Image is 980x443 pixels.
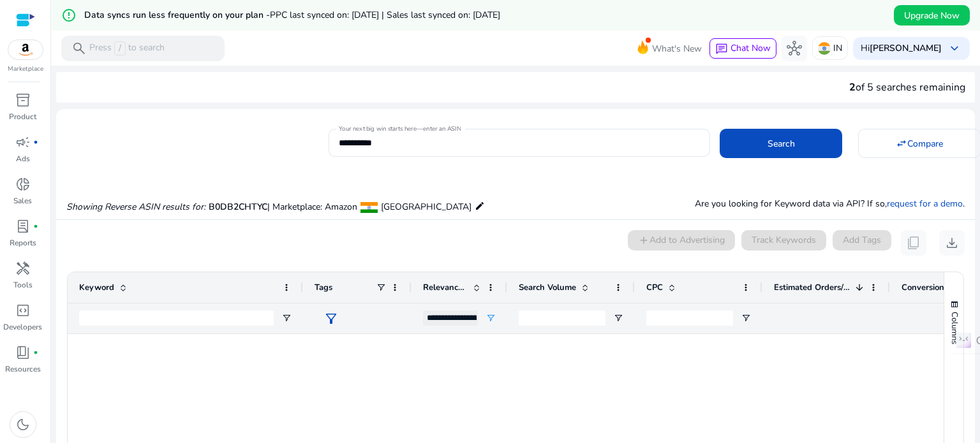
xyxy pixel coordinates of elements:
span: keyboard_arrow_down [947,41,962,56]
button: Open Filter Menu [613,313,623,323]
span: inventory_2 [15,92,31,108]
button: Open Filter Menu [281,313,292,323]
p: Hi [861,44,942,53]
span: 2 [849,80,856,94]
span: What's New [652,38,702,60]
span: hub [787,41,802,56]
p: Are you looking for Keyword data via API? If so, . [695,197,965,210]
span: | Marketplace: Amazon [267,201,357,213]
span: search [71,41,87,56]
span: chat [715,43,728,55]
span: Chat Now [731,42,771,54]
a: request for a demo [887,198,963,210]
span: Upgrade Now [904,9,960,22]
span: Columns [949,312,960,344]
span: Search Volume [519,282,576,293]
b: [PERSON_NAME] [870,42,942,54]
span: [GEOGRAPHIC_DATA] [381,201,471,213]
button: Open Filter Menu [486,313,496,323]
img: amazon.svg [8,40,43,59]
p: IN [833,37,842,59]
span: B0DB2CHTYC [209,201,267,213]
button: hub [782,36,807,61]
p: Ads [16,153,30,164]
div: of 5 searches remaining [849,80,965,95]
button: download [939,230,965,256]
span: Compare [907,137,943,150]
span: dark_mode [15,417,31,432]
span: lab_profile [15,219,31,234]
span: Relevance Score [423,282,468,293]
input: Keyword Filter Input [79,310,274,326]
mat-icon: edit [475,198,485,214]
span: / [114,41,126,55]
mat-icon: error_outline [61,8,77,23]
p: Marketplace [8,64,43,74]
mat-icon: swap_horiz [896,138,907,149]
h5: Data syncs run less frequently on your plan - [84,10,500,21]
input: Search Volume Filter Input [519,310,605,326]
p: Tools [13,279,33,291]
p: Developers [3,321,42,333]
span: filter_alt [323,311,339,326]
span: download [944,235,960,251]
p: Product [9,111,36,122]
span: campaign [15,134,31,150]
span: Conversion Rate [902,282,965,293]
span: handyman [15,261,31,276]
span: code_blocks [15,303,31,318]
i: Showing Reverse ASIN results for: [66,201,205,213]
p: Resources [5,363,41,375]
p: Press to search [89,41,165,55]
span: fiber_manual_record [33,350,38,355]
span: CPC [646,282,663,293]
span: Search [768,137,795,150]
span: Estimated Orders/Month [774,282,850,293]
mat-label: Your next big win starts here—enter an ASIN [339,124,461,133]
img: in.svg [818,42,831,55]
p: Reports [10,237,36,249]
span: PPC last synced on: [DATE] | Sales last synced on: [DATE] [270,9,500,21]
span: fiber_manual_record [33,140,38,145]
button: Search [720,129,842,158]
span: fiber_manual_record [33,224,38,229]
span: book_4 [15,345,31,360]
button: Open Filter Menu [741,313,751,323]
span: Keyword [79,282,114,293]
button: chatChat Now [709,38,776,59]
span: Tags [315,282,332,293]
input: CPC Filter Input [646,310,733,326]
p: Sales [13,195,32,207]
button: Upgrade Now [894,5,970,25]
span: donut_small [15,177,31,192]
